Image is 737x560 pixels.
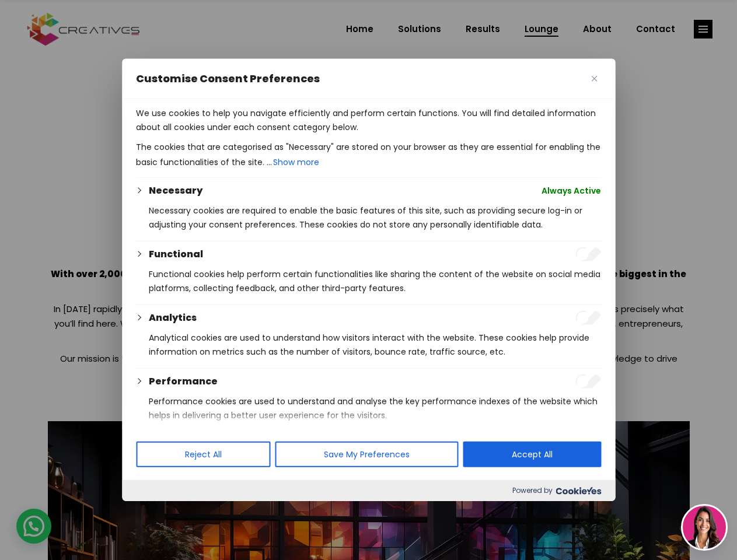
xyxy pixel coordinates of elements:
button: Show more [272,154,320,170]
p: Necessary cookies are required to enable the basic features of this site, such as providing secur... [149,204,601,232]
input: Enable Performance [575,374,601,388]
img: agent [683,506,726,549]
img: Close [591,76,597,82]
button: Analytics [149,311,197,325]
span: Customise Consent Preferences [136,72,320,86]
img: Cookieyes logo [556,487,601,495]
p: Performance cookies are used to understand and analyse the key performance indexes of the website... [149,394,601,422]
button: Necessary [149,184,202,198]
button: Performance [149,374,218,388]
button: Save My Preferences [275,442,458,467]
p: We use cookies to help you navigate efficiently and perform certain functions. You will find deta... [136,106,601,134]
button: Functional [149,247,203,261]
p: Analytical cookies are used to understand how visitors interact with the website. These cookies h... [149,331,601,359]
button: Reject All [136,442,270,467]
div: Customise Consent Preferences [122,59,615,501]
span: Always Active [542,184,601,198]
button: Accept All [463,442,601,467]
input: Enable Functional [575,247,601,261]
p: Functional cookies help perform certain functionalities like sharing the content of the website o... [149,267,601,295]
p: The cookies that are categorised as "Necessary" are stored on your browser as they are essential ... [136,140,601,170]
button: Close [587,72,601,86]
input: Enable Analytics [575,311,601,325]
div: Powered by [122,480,615,501]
